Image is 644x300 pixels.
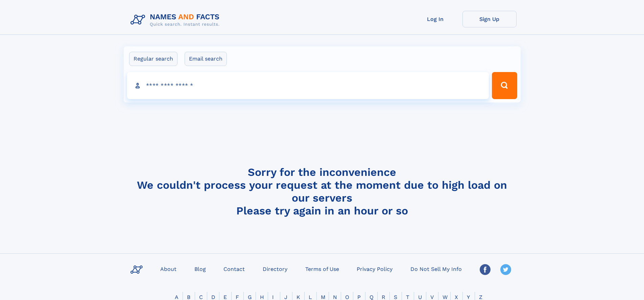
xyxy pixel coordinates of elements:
a: Privacy Policy [354,264,395,274]
a: Blog [192,264,209,274]
input: search input [127,72,489,99]
a: Contact [221,264,247,274]
a: Do Not Sell My Info [408,264,464,274]
label: Regular search [129,52,177,66]
a: Log In [408,11,462,27]
img: Logo Names and Facts [128,11,225,29]
img: Facebook [480,264,491,275]
a: Sign Up [462,11,517,27]
button: Search Button [492,72,517,99]
a: About [158,264,179,274]
h4: Sorry for the inconvenience We couldn't process your request at the moment due to high load on ou... [128,166,517,217]
a: Directory [260,264,290,274]
label: Email search [185,52,227,66]
img: Twitter [500,264,511,275]
a: Terms of Use [303,264,342,274]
